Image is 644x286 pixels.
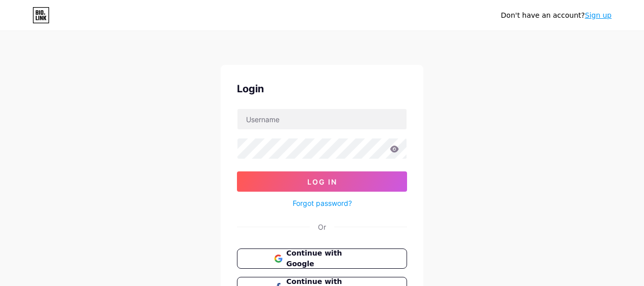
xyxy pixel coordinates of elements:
button: Continue with Google [237,248,407,269]
input: Username [237,109,407,129]
div: Login [237,81,407,96]
span: Log In [307,177,337,186]
a: Forgot password? [293,198,352,208]
span: Continue with Google [287,248,370,269]
div: Don't have an account? [501,10,612,21]
button: Log In [237,171,407,192]
div: Or [318,222,326,232]
a: Sign up [585,11,612,19]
